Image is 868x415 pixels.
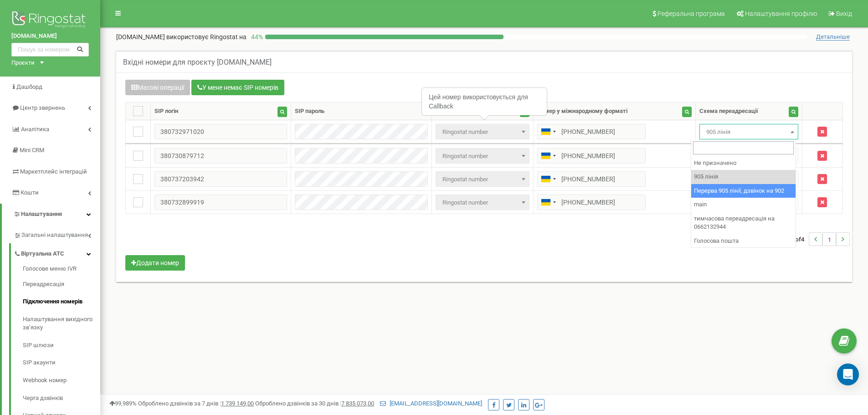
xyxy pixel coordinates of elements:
[23,354,100,372] a: SIP акаунти
[23,389,100,407] a: Черга дзвінків
[691,212,796,234] li: тимчасова переадресація на 0662132944
[11,32,89,41] a: [DOMAIN_NAME]
[691,184,796,198] li: Перерва 905 лінії, дзвінок на 902
[221,400,254,407] u: 1 739 149,00
[436,124,529,139] span: Ringostat number
[341,400,374,407] u: 7 835 073,00
[538,172,559,186] div: Telephone country code
[23,293,100,311] a: Підключення номерів
[422,88,546,115] div: Цей номер використовується для Callback
[2,204,100,225] a: Налаштування
[21,126,49,133] span: Аналiтика
[538,149,559,163] div: Telephone country code
[691,170,796,184] li: 905 лінія
[699,107,758,116] div: Схема переадресації
[23,265,100,276] a: Голосове меню IVR
[23,372,100,389] a: Webhook номер
[439,173,526,186] span: Ringostat number
[439,150,526,163] span: Ringostat number
[787,232,809,246] span: 0-4 4
[116,32,247,41] p: [DOMAIN_NAME]
[20,104,65,111] span: Центр звернень
[795,235,801,243] span: of
[11,9,89,32] img: Ringostat logo
[837,364,859,385] div: Open Intercom Messenger
[14,243,100,262] a: Віртуальна АТС
[23,337,100,354] a: SIP шлюзи
[691,198,796,212] li: main
[191,80,284,95] button: У мене немає SIP номерів
[14,225,100,243] a: Загальні налаштування
[138,400,254,407] span: Оброблено дзвінків за 7 днів :
[537,148,646,164] input: 050 123 4567
[745,10,817,17] span: Налаштування профілю
[439,126,526,138] span: Ringostat number
[537,107,627,116] div: Номер у міжнародному форматі
[537,124,646,139] input: 050 123 4567
[21,210,62,217] span: Налаштування
[436,195,529,210] span: Ringostat number
[154,107,178,116] div: SIP логін
[816,33,850,41] span: Детальніше
[703,126,795,138] span: 905 лінія
[436,148,529,164] span: Ringostat number
[657,10,725,17] span: Реферальна програма
[16,83,42,90] span: Дашборд
[20,147,44,154] span: Mini CRM
[436,171,529,187] span: Ringostat number
[538,124,559,139] div: Telephone country code
[11,59,35,67] div: Проєкти
[21,250,64,258] span: Віртуальна АТС
[23,311,100,337] a: Налаштування вихідного зв’язку
[538,195,559,210] div: Telephone country code
[125,255,185,271] button: Додати номер
[787,223,850,255] nav: ...
[537,195,646,210] input: 050 123 4567
[23,276,100,293] a: Переадресація
[11,43,89,56] input: Пошук за номером
[836,10,852,17] span: Вихід
[291,102,432,120] th: SIP пароль
[123,58,272,67] h5: Вхідні номери для проєкту [DOMAIN_NAME]
[822,232,836,246] li: 1
[699,124,798,139] span: 905 лінія
[380,400,482,407] a: [EMAIL_ADDRESS][DOMAIN_NAME]
[21,189,39,196] span: Кошти
[125,80,190,95] button: Масові операції
[247,32,265,41] p: 44 %
[255,400,374,407] span: Оброблено дзвінків за 30 днів :
[691,156,796,170] li: Не призначено
[21,231,88,240] span: Загальні налаштування
[537,171,646,187] input: 050 123 4567
[691,234,796,248] li: Голосова пошта
[20,168,87,175] span: Маркетплейс інтеграцій
[439,196,526,209] span: Ringostat number
[109,400,137,407] span: 99,989%
[166,33,247,41] span: використовує Ringostat на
